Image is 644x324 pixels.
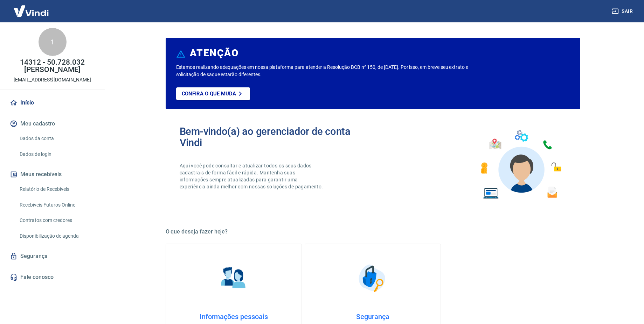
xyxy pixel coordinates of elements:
[17,131,96,146] a: Dados da conta
[17,213,96,228] a: Contratos com credores
[180,126,373,148] h2: Bem-vindo(a) ao gerenciador de conta Vindi
[190,50,238,57] h6: ATENÇÃO
[39,28,67,56] div: 1
[176,64,491,78] p: Estamos realizando adequações em nossa plataforma para atender a Resolução BCB nº 150, de [DATE]....
[17,147,96,161] a: Dados de login
[8,116,96,131] button: Meu cadastro
[6,59,99,73] p: 14312 - 50.728.032 [PERSON_NAME]
[610,5,636,18] button: Sair
[8,269,96,285] a: Fale conosco
[17,229,96,243] a: Disponibilização de agenda
[8,249,96,264] a: Segurança
[8,167,96,182] button: Meus recebíveis
[17,182,96,196] a: Relatório de Recebíveis
[475,126,566,203] img: Imagem de um avatar masculino com diversos icones exemplificando as funcionalidades do gerenciado...
[316,312,429,321] h4: Segurança
[17,198,96,212] a: Recebíveis Futuros Online
[182,91,236,97] p: Confira o que muda
[166,228,580,235] h5: O que deseja fazer hoje?
[355,261,390,296] img: Segurança
[176,87,250,100] a: Confira o que muda
[8,0,54,22] img: Vindi
[177,312,290,321] h4: Informações pessoais
[8,95,96,110] a: Início
[180,162,325,190] p: Aqui você pode consultar e atualizar todos os seus dados cadastrais de forma fácil e rápida. Mant...
[14,76,91,84] p: [EMAIL_ADDRESS][DOMAIN_NAME]
[216,261,251,296] img: Informações pessoais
